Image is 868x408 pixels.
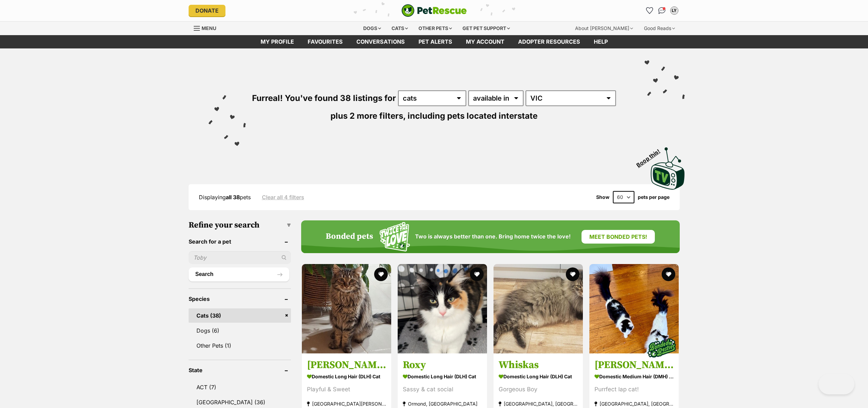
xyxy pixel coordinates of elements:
header: State [189,367,291,373]
a: conversations [350,35,412,48]
a: PetRescue [401,4,467,17]
span: Displaying pets [199,194,251,201]
a: My profile [254,35,301,48]
a: Help [587,35,615,48]
strong: Domestic Medium Hair (DMH) Cat [594,371,674,381]
button: favourite [470,267,484,281]
a: Donate [189,5,225,16]
h3: Whiskas [499,359,578,371]
img: logo-cat-932fe2b9b8326f06289b0f2fb663e598f794de774fb13d1741a6617ecf9a85b4.svg [401,4,467,17]
img: Jon Snow - Domestic Long Hair (DLH) Cat [302,264,391,353]
a: ACT (7) [189,380,291,394]
h4: Bonded pets [326,232,373,242]
div: Dogs [358,21,386,35]
div: Cats [387,21,413,35]
div: Playful & Sweet [307,385,386,394]
header: Species [189,296,291,302]
button: favourite [566,267,579,281]
img: Roxy - Domestic Long Hair (DLH) Cat [398,264,487,353]
a: My account [459,35,511,48]
label: pets per page [638,194,670,200]
strong: all 38 [226,194,240,201]
img: PetRescue TV logo [651,147,685,190]
a: Meet bonded pets! [582,230,655,244]
a: Favourites [644,5,655,16]
div: Sassy & cat social [403,385,482,394]
iframe: Help Scout Beacon - Open [819,374,854,394]
a: Adopter resources [511,35,587,48]
button: Search [189,267,289,281]
h3: [PERSON_NAME] [307,359,386,371]
span: Menu [202,25,216,31]
button: favourite [662,267,676,281]
span: Two is always better than one. Bring home twice the love! [415,233,571,240]
span: Furreal! You've found 38 listings for [252,93,396,103]
div: About [PERSON_NAME] [570,21,638,35]
img: Squiggle [380,222,410,252]
button: favourite [374,267,388,281]
span: Boop this! [635,144,666,168]
strong: Domestic Long Hair (DLH) Cat [499,371,578,381]
a: Pet alerts [412,35,459,48]
a: Menu [194,21,221,34]
ul: Account quick links [644,5,680,16]
a: Favourites [301,35,350,48]
h3: [PERSON_NAME] [594,359,674,371]
div: Gorgeous Boy [499,385,578,394]
span: plus 2 more filters, [330,111,406,121]
div: Purrfect lap cat! [594,385,674,394]
img: chat-41dd97257d64d25036548639549fe6c8038ab92f7586957e7f3b1b290dea8141.svg [658,7,665,14]
input: Toby [189,251,291,264]
div: Other pets [414,21,457,35]
span: including pets located interstate [408,111,538,121]
h3: Refine your search [189,220,291,230]
header: Search for a pet [189,238,291,245]
img: bonded besties [645,331,679,365]
img: Rini - Domestic Medium Hair (DMH) Cat [589,264,679,353]
a: Cats (38) [189,308,291,323]
span: Show [596,194,609,200]
h3: Roxy [403,359,482,371]
div: Good Reads [639,21,680,35]
a: Boop this! [651,141,685,191]
button: My account [669,5,680,16]
a: Clear all 4 filters [262,194,304,200]
strong: Domestic Long Hair (DLH) Cat [307,371,386,381]
img: Whiskas - Domestic Long Hair (DLH) Cat [494,264,583,353]
a: Dogs (6) [189,323,291,338]
a: Conversations [657,5,667,16]
a: Other Pets (1) [189,338,291,353]
div: Get pet support [458,21,515,35]
strong: Domestic Long Hair (DLH) Cat [403,371,482,381]
div: LY [671,7,678,14]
